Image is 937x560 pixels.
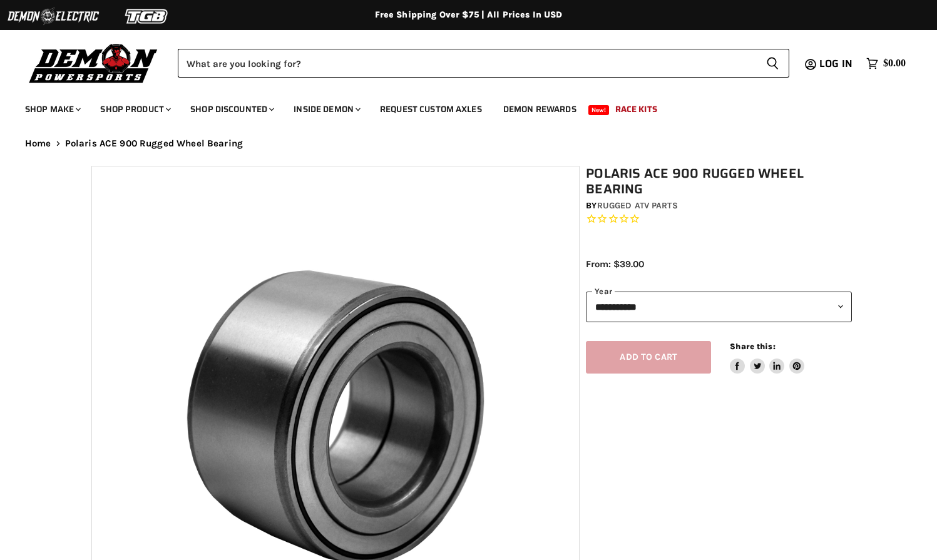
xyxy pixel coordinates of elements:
span: Log in [819,56,853,71]
a: $0.00 [860,54,912,73]
img: Demon Powersports [25,41,162,85]
img: Demon Electric Logo 2 [6,4,100,28]
ul: Main menu [16,91,903,122]
span: Rated 0.0 out of 5 stars 0 reviews [586,213,852,226]
a: Demon Rewards [494,96,586,122]
img: TGB Logo 2 [100,4,194,28]
input: Search [178,49,756,78]
a: Home [25,138,51,149]
form: Product [178,49,789,78]
span: New! [588,105,610,115]
span: $0.00 [883,58,906,69]
button: Search [756,49,789,78]
a: Log in [814,58,860,69]
span: Polaris ACE 900 Rugged Wheel Bearing [65,138,243,149]
a: Race Kits [606,96,667,122]
aside: Share this: [730,341,804,374]
a: Request Custom Axles [371,96,491,122]
a: Rugged ATV Parts [597,200,678,211]
a: Shop Make [16,96,88,122]
a: Shop Product [91,96,178,122]
div: by [586,199,852,213]
span: Share this: [730,342,775,351]
h1: Polaris ACE 900 Rugged Wheel Bearing [586,166,852,197]
select: year [586,292,852,322]
span: From: $39.00 [586,258,644,270]
a: Shop Discounted [181,96,282,122]
a: Inside Demon [284,96,368,122]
